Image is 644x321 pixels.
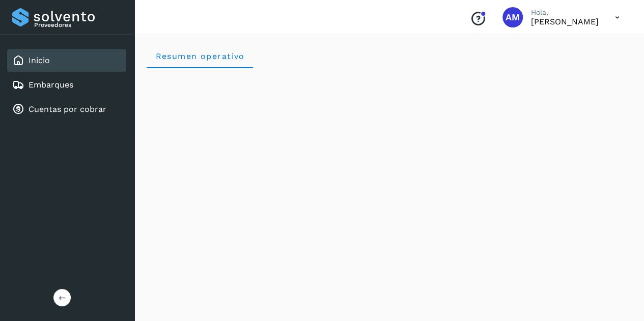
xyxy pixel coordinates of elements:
[7,98,126,121] div: Cuentas por cobrar
[29,80,73,90] a: Embarques
[7,74,126,96] div: Embarques
[531,17,599,26] p: Angele Monserrat Manriquez Bisuett
[7,49,126,72] div: Inicio
[34,21,122,28] p: Proveedores
[155,51,245,61] span: Resumen operativo
[29,55,50,65] a: Inicio
[531,8,599,17] p: Hola,
[29,104,106,114] a: Cuentas por cobrar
